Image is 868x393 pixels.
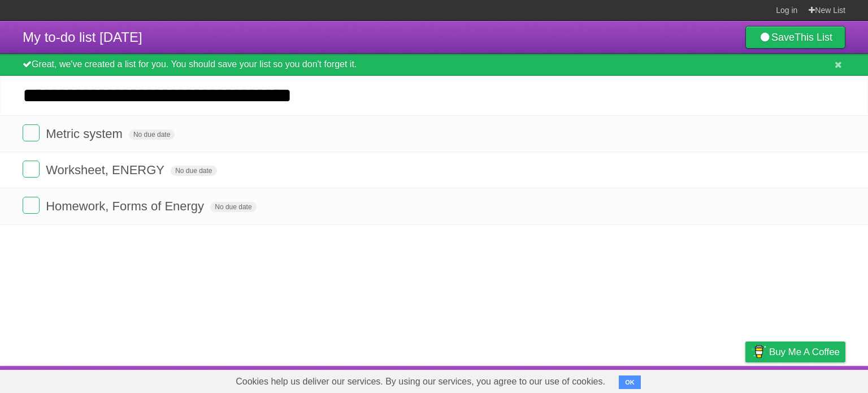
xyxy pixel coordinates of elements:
[751,342,766,361] img: Buy me a coffee
[769,342,840,362] span: Buy me a coffee
[619,375,641,389] button: OK
[129,129,175,140] span: No due date
[23,161,40,178] label: Done
[595,369,619,390] a: About
[774,369,845,390] a: Suggest a feature
[46,199,207,213] span: Homework, Forms of Energy
[745,342,845,362] a: Buy me a coffee
[23,29,142,45] span: My to-do list [DATE]
[745,26,845,49] a: SaveThis List
[171,166,216,176] span: No due date
[23,197,40,214] label: Done
[46,163,167,177] span: Worksheet, ENERGY
[210,202,256,212] span: No due date
[632,369,678,390] a: Developers
[692,369,717,390] a: Terms
[23,124,40,141] label: Done
[224,370,617,393] span: Cookies help us deliver our services. By using our services, you agree to our use of cookies.
[46,127,125,141] span: Metric system
[731,369,760,390] a: Privacy
[795,32,832,43] b: This List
